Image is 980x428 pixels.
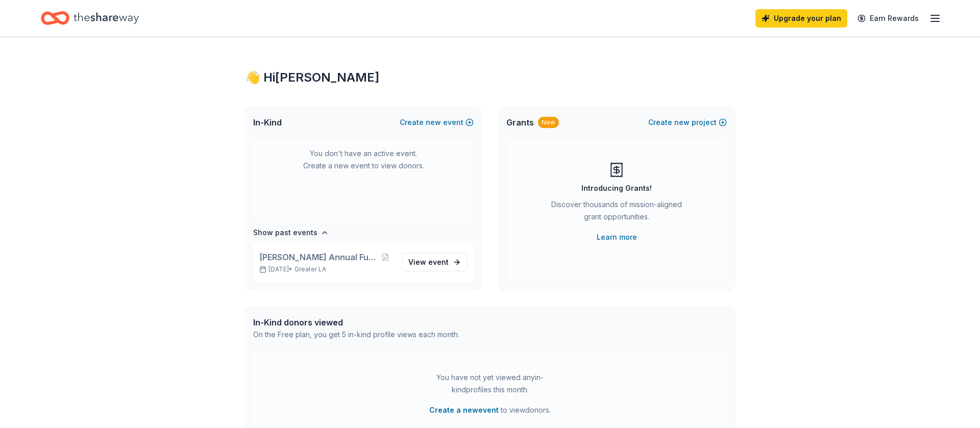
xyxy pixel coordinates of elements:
[253,101,474,218] div: You don't have an active event. Create a new event to view donors.
[426,116,441,129] span: new
[597,231,637,243] a: Learn more
[253,226,329,239] button: Show past events
[429,404,499,416] button: Create a newevent
[253,226,317,239] h4: Show past events
[581,182,652,194] div: Introducing Grants!
[648,116,727,129] button: Createnewproject
[506,116,534,129] span: Grants
[547,198,686,227] div: Discover thousands of mission-aligned grant opportunities.
[253,116,282,129] span: In-Kind
[295,265,326,273] span: Greater LA
[400,116,474,129] button: Createnewevent
[429,404,551,416] span: to view donors .
[402,253,468,271] a: View event
[674,116,690,129] span: new
[408,256,449,268] span: View
[426,371,554,396] div: You have not yet viewed any in-kind profiles this month.
[851,9,925,28] a: Earn Rewards
[538,117,559,128] div: New
[428,258,449,266] span: event
[755,9,847,28] a: Upgrade your plan
[253,329,459,341] div: On the Free plan, you get 5 in-kind profile views each month.
[245,69,735,86] div: 👋 Hi [PERSON_NAME]
[259,251,377,263] span: [PERSON_NAME] Annual Fund Fiesta
[41,6,139,30] a: Home
[259,265,394,273] p: [DATE] •
[253,316,459,329] div: In-Kind donors viewed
